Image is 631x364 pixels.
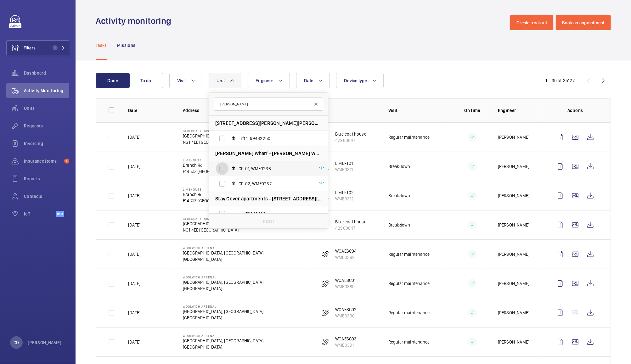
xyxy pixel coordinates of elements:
[321,309,329,316] img: escalator.svg
[388,339,430,345] p: Regular maintenance
[344,78,367,83] span: Device type
[24,211,56,217] span: IoT
[388,107,447,114] p: Visit
[128,339,140,345] p: [DATE]
[183,305,264,308] p: Woolwich Arsenal
[498,339,529,345] p: [PERSON_NAME]
[183,162,237,168] p: Branch Rd
[335,254,357,260] p: WME0392
[388,134,430,140] p: Regular maintenance
[321,338,329,346] img: escalator.svg
[498,280,529,287] p: [PERSON_NAME]
[6,40,69,55] button: Filters1
[183,139,239,145] p: NG1 4EE [GEOGRAPHIC_DATA]
[498,193,529,199] p: [PERSON_NAME]
[388,222,410,228] p: Breakdown
[498,310,529,316] p: [PERSON_NAME]
[263,218,274,224] p: Reset
[335,160,353,166] p: LIMLFT01
[321,250,329,258] img: escalator.svg
[335,225,366,231] p: 42960647
[183,221,239,227] p: [GEOGRAPHIC_DATA]
[183,198,237,204] p: E14 7JZ [GEOGRAPHIC_DATA]
[388,310,430,316] p: Regular maintenance
[335,306,357,313] p: WOAESC02
[128,107,173,114] p: Date
[498,163,529,170] p: [PERSON_NAME]
[183,168,237,175] p: E14 7JZ [GEOGRAPHIC_DATA]
[24,140,69,147] span: Invoicing
[128,134,140,140] p: [DATE]
[64,159,69,164] span: 1
[248,73,290,88] button: Engineer
[498,134,529,140] p: [PERSON_NAME]
[388,163,410,170] p: Breakdown
[24,176,69,182] span: Reports
[56,211,64,217] span: Beta
[336,73,384,88] button: Device type
[239,135,312,142] span: Lift 1, 99482250
[183,158,237,162] p: Limehouse
[304,78,313,83] span: Date
[335,342,357,348] p: WME0391
[24,193,69,199] span: Contacts
[169,73,202,88] button: Visit
[335,313,357,319] p: WME0390
[457,107,488,114] p: On time
[321,280,329,287] img: escalator.svg
[239,211,312,217] span: ---, 79382999
[183,315,264,321] p: [GEOGRAPHIC_DATA]
[183,133,239,139] p: [GEOGRAPHIC_DATA]
[545,77,575,84] div: 1 – 30 of 35127
[335,137,366,143] p: 42960647
[183,129,239,133] p: Bluecoat House
[24,123,69,129] span: Requests
[53,45,58,50] span: 1
[215,120,322,126] span: [STREET_ADDRESS][PERSON_NAME][PERSON_NAME]
[335,131,366,137] p: Blue coat house
[183,107,310,114] p: Address
[128,280,140,287] p: [DATE]
[335,277,356,283] p: WOAESC01
[553,107,598,114] p: Actions
[128,251,140,257] p: [DATE]
[183,246,264,250] p: Woolwich Arsenal
[183,308,264,315] p: [GEOGRAPHIC_DATA], [GEOGRAPHIC_DATA]
[498,107,543,114] p: Engineer
[214,98,323,111] input: Search by unit or address
[498,222,529,228] p: [PERSON_NAME]
[296,73,330,88] button: Date
[215,195,322,202] span: Stay Cover apartments - [STREET_ADDRESS][PERSON_NAME]
[498,251,529,257] p: [PERSON_NAME]
[128,310,140,316] p: [DATE]
[129,73,163,88] button: To do
[388,280,430,287] p: Regular maintenance
[335,336,357,342] p: WOAESC03
[177,78,186,83] span: Visit
[128,163,140,170] p: [DATE]
[335,166,353,173] p: WME0311
[183,191,237,198] p: Branch Rd
[128,193,140,199] p: [DATE]
[24,105,69,111] span: Units
[256,78,273,83] span: Engineer
[388,251,430,257] p: Regular maintenance
[28,339,62,346] p: [PERSON_NAME]
[14,339,19,346] p: CD
[183,275,264,279] p: Woolwich Arsenal
[183,285,264,292] p: [GEOGRAPHIC_DATA]
[183,227,239,233] p: NG1 4EE [GEOGRAPHIC_DATA]
[183,338,264,344] p: [GEOGRAPHIC_DATA], [GEOGRAPHIC_DATA]
[183,250,264,256] p: [GEOGRAPHIC_DATA], [GEOGRAPHIC_DATA]
[215,150,322,157] span: [PERSON_NAME] Wharf - [PERSON_NAME] Wharf, [GEOGRAPHIC_DATA], [GEOGRAPHIC_DATA] [GEOGRAPHIC_DATA]
[96,15,175,27] h1: Activity monitoring
[239,181,312,187] span: CF-02, WME0237
[183,334,264,338] p: Woolwich Arsenal
[24,87,69,94] span: Activity Monitoring
[96,42,107,48] p: Tasks
[335,189,354,196] p: LIMLFT02
[388,193,410,199] p: Breakdown
[183,188,237,191] p: Limehouse
[556,15,611,30] button: Book an appointment
[117,42,136,48] p: Missions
